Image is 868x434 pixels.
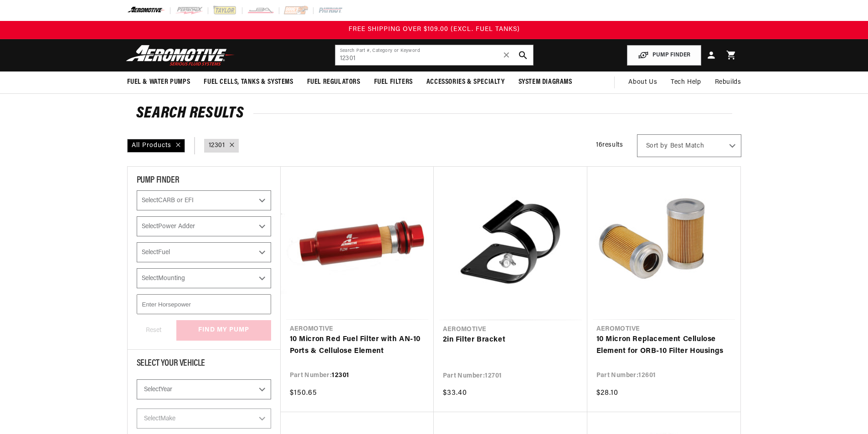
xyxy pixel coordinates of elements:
[137,242,271,262] select: Fuel
[596,142,623,148] span: 16 results
[137,190,271,210] select: CARB or EFI
[627,45,701,66] button: PUMP FINDER
[137,268,271,288] select: Mounting
[596,334,731,357] a: 10 Micron Replacement Cellulose Element for ORB-10 Filter Housings
[349,26,520,33] span: FREE SHIPPING OVER $109.00 (EXCL. FUEL TANKS)
[664,71,708,93] summary: Tech Help
[137,379,271,399] select: Year
[137,176,180,185] span: PUMP FINDER
[290,334,425,357] a: 10 Micron Red Fuel Filter with AN-10 Ports & Cellulose Element
[513,45,533,65] button: search button
[137,216,271,236] select: Power Adder
[671,77,701,87] span: Tech Help
[307,77,360,87] span: Fuel Regulators
[443,334,578,346] a: 2in Filter Bracket
[335,45,533,65] input: Search by Part Number, Category or Keyword
[136,107,732,121] h2: Search Results
[120,71,197,93] summary: Fuel & Water Pumps
[426,77,505,87] span: Accessories & Specialty
[137,359,271,370] div: Select Your Vehicle
[420,71,512,93] summary: Accessories & Specialty
[519,77,572,87] span: System Diagrams
[127,139,185,153] div: All Products
[300,71,367,93] summary: Fuel Regulators
[367,71,420,93] summary: Fuel Filters
[628,79,657,86] span: About Us
[127,77,190,87] span: Fuel & Water Pumps
[708,71,748,93] summary: Rebuilds
[512,71,579,93] summary: System Diagrams
[637,134,741,157] select: Sort by
[503,48,511,62] span: ✕
[123,45,237,66] img: Aeromotive
[646,142,668,151] span: Sort by
[715,77,741,87] span: Rebuilds
[374,77,413,87] span: Fuel Filters
[621,71,664,93] a: About Us
[209,141,225,151] a: 12301
[137,408,271,429] select: Make
[204,77,293,87] span: Fuel Cells, Tanks & Systems
[137,294,271,314] input: Enter Horsepower
[197,71,300,93] summary: Fuel Cells, Tanks & Systems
